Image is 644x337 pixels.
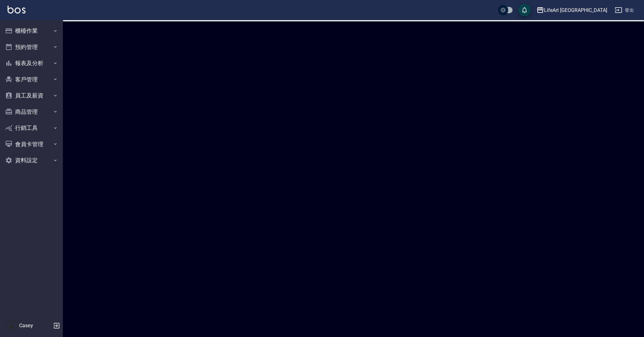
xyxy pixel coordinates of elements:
[19,323,51,329] h5: Casey
[3,120,60,136] button: 行銷工具
[544,6,607,14] div: LifeArt [GEOGRAPHIC_DATA]
[534,4,610,17] button: LifeArt [GEOGRAPHIC_DATA]
[3,136,60,152] button: 會員卡管理
[8,6,25,14] img: Logo
[518,4,531,16] button: save
[3,55,60,71] button: 報表及分析
[5,319,18,332] img: Person
[3,23,60,39] button: 櫃檯作業
[3,39,60,55] button: 預約管理
[3,71,60,88] button: 客戶管理
[3,152,60,168] button: 資料設定
[612,4,636,16] button: 登出
[3,104,60,120] button: 商品管理
[3,87,60,104] button: 員工及薪資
